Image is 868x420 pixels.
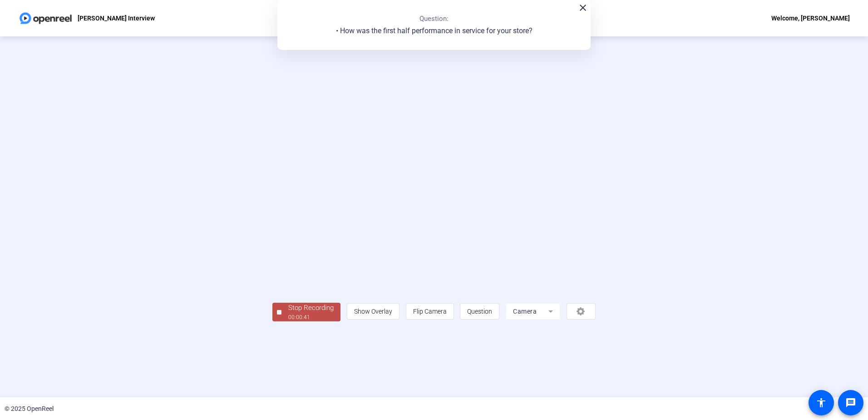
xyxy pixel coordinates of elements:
[354,308,392,315] span: Show Overlay
[577,2,588,13] mat-icon: close
[288,303,334,313] div: Stop Recording
[288,313,334,321] div: 00:00:41
[18,9,73,27] img: OpenReel logo
[413,308,447,315] span: Flip Camera
[816,397,827,408] mat-icon: accessibility
[336,25,533,36] p: • How was the first half performance in service for your store?
[460,303,499,320] button: Question
[347,303,399,320] button: Show Overlay
[771,13,850,24] div: Welcome, [PERSON_NAME]
[78,13,155,24] p: [PERSON_NAME] Interview
[5,404,54,414] div: © 2025 OpenReel
[845,397,856,408] mat-icon: message
[467,308,492,315] span: Question
[406,303,454,320] button: Flip Camera
[419,14,449,24] p: Question:
[272,303,340,321] button: Stop Recording00:00:41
